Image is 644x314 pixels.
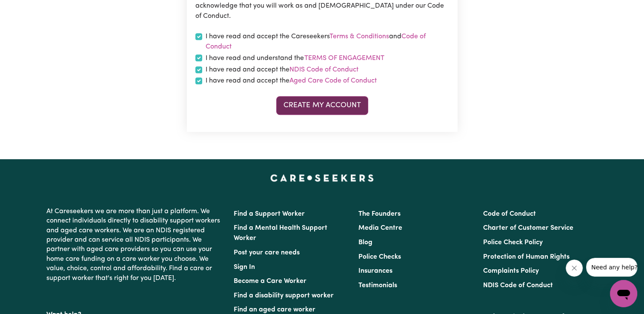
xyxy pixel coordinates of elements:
[610,280,637,307] iframe: Button to launch messaging window
[289,66,358,73] a: NDIS Code of Conduct
[234,211,305,217] a: Find a Support Worker
[483,254,570,260] a: Protection of Human Rights
[270,174,374,181] a: Careseekers home page
[234,278,306,285] a: Become a Care Worker
[329,33,389,40] a: Terms & Conditions
[206,31,449,52] label: I have read and accept the Careseekers and
[483,282,553,289] a: NDIS Code of Conduct
[234,292,334,299] a: Find a disability support worker
[234,225,327,242] a: Find a Mental Health Support Worker
[5,6,52,13] span: Need any help?
[234,264,255,271] a: Sign In
[289,77,377,84] a: Aged Care Code of Conduct
[483,211,536,217] a: Code of Conduct
[358,225,402,231] a: Media Centre
[358,268,392,274] a: Insurances
[276,96,368,115] button: Create My Account
[304,53,385,64] button: I have read and understand the
[358,254,401,260] a: Police Checks
[566,260,583,277] iframe: Close message
[483,225,573,231] a: Charter of Customer Service
[586,258,637,277] iframe: Message from company
[46,203,223,286] p: At Careseekers we are more than just a platform. We connect individuals directly to disability su...
[358,211,401,217] a: The Founders
[206,65,358,75] label: I have read and accept the
[234,249,300,256] a: Post your care needs
[483,268,539,274] a: Complaints Policy
[358,239,372,246] a: Blog
[206,33,426,50] a: Code of Conduct
[358,282,397,289] a: Testimonials
[234,306,315,313] a: Find an aged care worker
[206,76,377,86] label: I have read and accept the
[206,53,385,64] label: I have read and understand the
[483,239,543,246] a: Police Check Policy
